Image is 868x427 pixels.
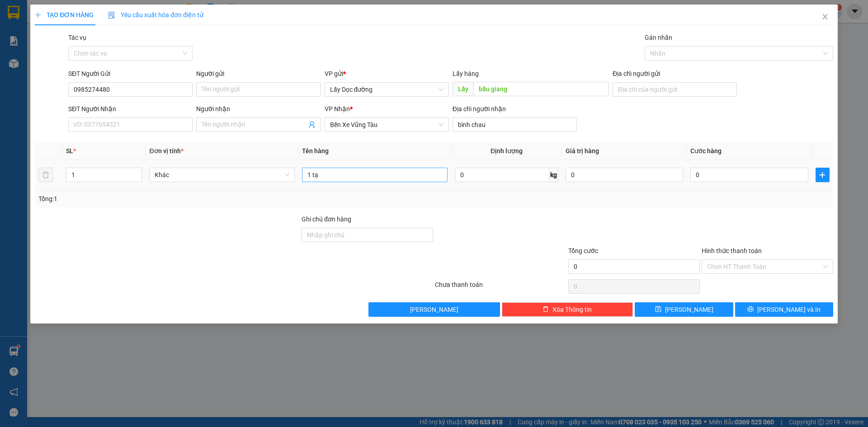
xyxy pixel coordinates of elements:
span: kg [549,168,558,182]
span: Tên hàng [302,147,329,155]
input: Địa chỉ của người nhận [453,117,577,132]
label: Ghi chú đơn hàng [302,216,351,223]
button: printer[PERSON_NAME] và In [735,302,833,317]
span: close [821,13,829,20]
div: Địa chỉ người gửi [613,69,737,79]
button: deleteXóa Thông tin [502,302,633,317]
img: icon [108,12,115,19]
input: Địa chỉ của người gửi [613,82,737,97]
span: [PERSON_NAME] và In [757,305,821,314]
span: Khác [155,168,289,182]
span: printer [747,306,754,313]
span: Tổng cước [568,247,598,254]
span: Lấy Dọc đường [330,83,443,96]
span: save [655,306,661,313]
button: save[PERSON_NAME] [635,302,733,317]
input: Dọc đường [473,82,609,96]
span: user-add [308,121,316,128]
span: SL [66,147,73,155]
div: Người gửi [196,69,321,79]
label: Gán nhãn [645,34,672,41]
span: Lấy hàng [453,70,479,77]
span: plus [35,12,41,18]
span: Định lượng [491,147,523,155]
button: [PERSON_NAME] [368,302,500,317]
button: delete [38,168,53,182]
span: TẠO ĐƠN HÀNG [35,11,94,19]
span: Xóa Thông tin [552,305,592,314]
span: plus [816,171,829,178]
span: [PERSON_NAME] [665,305,713,314]
span: Bến Xe Vũng Tàu [330,118,443,131]
label: Hình thức thanh toán [702,247,762,254]
div: Chưa thanh toán [434,280,567,296]
span: Cước hàng [690,147,722,155]
input: Ghi chú đơn hàng [302,228,433,242]
button: Close [812,5,838,30]
span: Lấy [453,82,473,96]
label: Tác vụ [68,34,86,41]
span: Yêu cầu xuất hóa đơn điện tử [108,11,203,19]
div: Địa chỉ người nhận [453,104,577,114]
span: Giá trị hàng [566,147,599,155]
div: SĐT Người Nhận [68,104,193,114]
button: plus [816,168,830,182]
div: VP gửi [325,69,449,79]
span: VP Nhận [325,105,350,113]
div: Tổng: 1 [38,194,335,204]
input: VD: Bàn, Ghế [302,168,448,182]
div: SĐT Người Gửi [68,69,193,79]
div: Người nhận [196,104,321,114]
span: delete [542,306,549,313]
span: [PERSON_NAME] [410,305,458,314]
input: 0 [566,168,683,182]
span: Đơn vị tính [149,147,183,155]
